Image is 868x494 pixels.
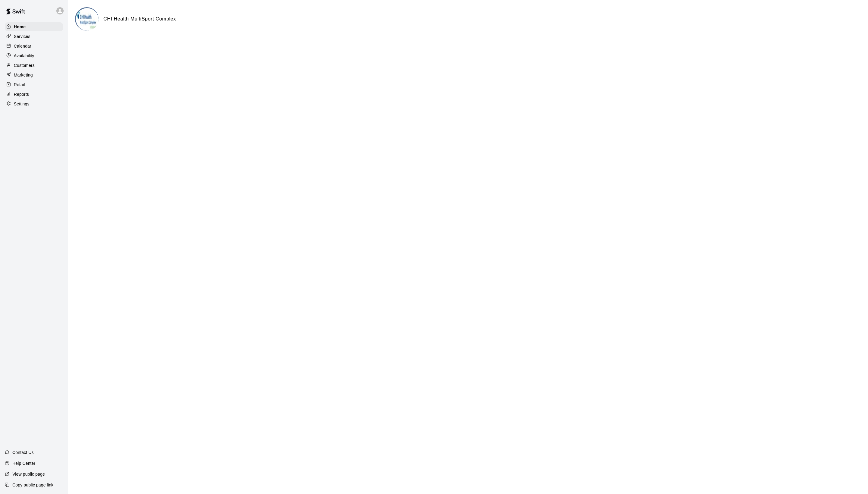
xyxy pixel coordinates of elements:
p: Reports [14,91,29,97]
p: Services [14,33,30,39]
a: Retail [5,80,63,89]
p: Marketing [14,72,33,78]
p: Calendar [14,43,31,49]
a: Calendar [5,42,63,51]
p: View public page [12,471,45,477]
h6: CHI Health MultiSport Complex [103,15,176,23]
a: Home [5,22,63,31]
p: Settings [14,101,30,107]
p: Retail [14,82,25,88]
img: CHI Health MultiSport Complex logo [76,8,99,31]
a: Availability [5,51,63,60]
a: Settings [5,99,63,108]
a: Customers [5,61,63,70]
a: Services [5,32,63,41]
p: Availability [14,53,34,59]
a: Reports [5,90,63,99]
a: Marketing [5,70,63,80]
p: Customers [14,62,35,68]
p: Copy public page link [12,482,53,488]
p: Contact Us [12,449,34,455]
p: Help Center [12,460,35,466]
p: Home [14,24,26,30]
